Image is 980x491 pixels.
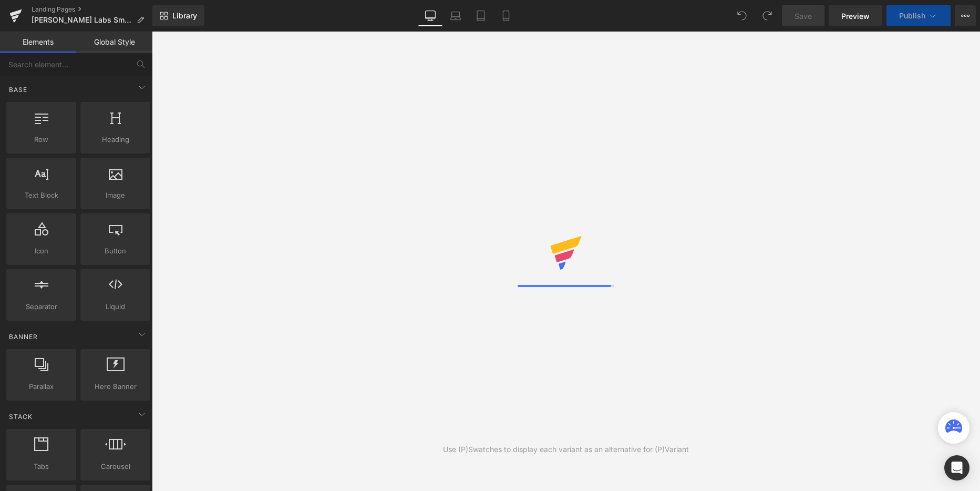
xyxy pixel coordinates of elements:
span: Heading [84,134,147,145]
span: Preview [841,11,870,22]
span: Stack [8,412,34,422]
div: Use (P)Swatches to display each variant as an alternative for (P)Variant [443,444,689,455]
button: Undo [731,5,752,26]
span: Library [172,11,197,21]
button: Redo [757,5,778,26]
a: Landing Pages [32,5,152,14]
span: [PERSON_NAME] Labs Smart Design Pack [32,16,132,24]
a: Mobile [493,5,519,26]
span: Base [8,85,28,95]
span: Text Block [9,190,73,201]
span: Image [84,190,147,201]
span: Save [795,11,812,22]
span: Banner [8,332,39,342]
span: Icon [9,245,73,257]
span: Separator [9,301,73,312]
span: Liquid [84,301,147,312]
button: Publish [886,5,951,26]
span: Carousel [84,461,147,472]
a: Laptop [443,5,468,26]
span: Row [9,134,73,145]
a: Preview [829,5,882,26]
span: Hero Banner [84,381,147,392]
span: Button [84,245,147,257]
a: Global Style [76,32,152,53]
span: Publish [899,12,925,20]
a: Desktop [418,5,443,26]
a: New Library [152,5,204,26]
a: Tablet [468,5,493,26]
div: Open Intercom Messenger [944,455,969,480]
button: More [955,5,976,26]
span: Tabs [9,461,73,472]
span: Parallax [9,381,73,392]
